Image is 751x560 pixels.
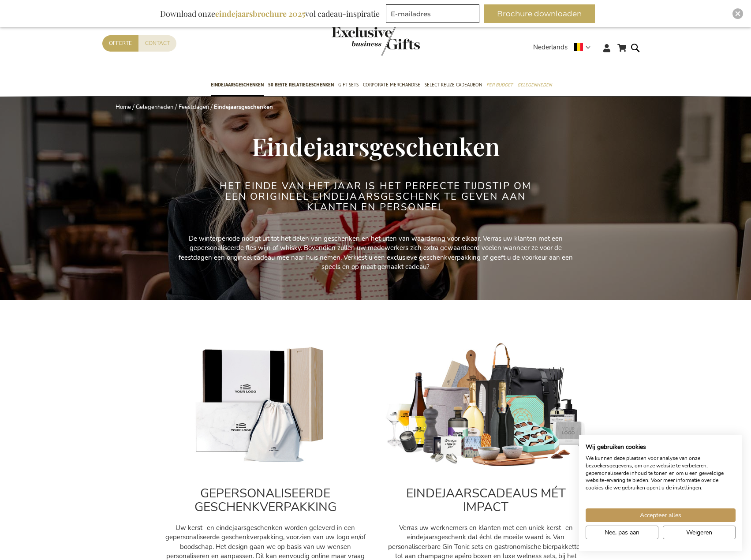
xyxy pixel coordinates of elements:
[385,487,587,514] h2: EINDEJAARSCADEAUS MÉT IMPACT
[517,80,552,90] span: Gelegenheden
[179,103,209,111] a: Feestdagen
[268,80,334,90] span: 50 beste relatiegeschenken
[605,528,639,537] span: Nee, pas aan
[338,80,359,90] span: Gift Sets
[332,26,420,56] img: Exclusive Business gifts logo
[156,4,384,23] div: Download onze vol cadeau-inspiratie
[252,130,500,162] span: Eindejaarsgeschenken
[586,526,658,539] button: Pas cookie voorkeuren aan
[164,487,367,514] h2: GEPERSONALISEERDE GESCHENKVERPAKKING
[386,4,479,23] input: E-mailadres
[533,42,596,52] div: Nederlands
[640,511,681,520] span: Accepteer alles
[138,35,176,52] a: Contact
[215,8,305,19] b: eindejaarsbrochure 2025
[486,80,513,90] span: Per Budget
[663,526,736,539] button: Alle cookies weigeren
[735,11,740,16] img: Close
[732,8,743,19] div: Close
[385,342,587,469] img: cadeau_personeel_medewerkers-kerst_1
[136,103,173,111] a: Gelegenheden
[116,103,131,111] a: Home
[363,80,420,90] span: Corporate Merchandise
[177,234,574,272] p: De winterperiode nodigt uit tot het delen van geschenken en het uiten van waardering voor elkaar....
[214,103,273,111] strong: Eindejaarsgeschenken
[586,508,736,522] button: Accepteer alle cookies
[425,80,482,90] span: Select Keuze Cadeaubon
[386,4,482,26] form: marketing offers and promotions
[586,443,736,451] h2: Wij gebruiken cookies
[533,42,568,52] span: Nederlands
[686,528,712,537] span: Weigeren
[332,26,376,56] a: store logo
[586,455,736,492] p: We kunnen deze plaatsen voor analyse van onze bezoekersgegevens, om onze website te verbeteren, g...
[210,181,541,213] h2: Het einde van het jaar is het perfecte tijdstip om een origineel eindejaarsgeschenk te geven aan ...
[211,80,264,90] span: Eindejaarsgeschenken
[164,342,367,469] img: Personalised_gifts
[102,35,138,52] a: Offerte
[484,4,595,23] button: Brochure downloaden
